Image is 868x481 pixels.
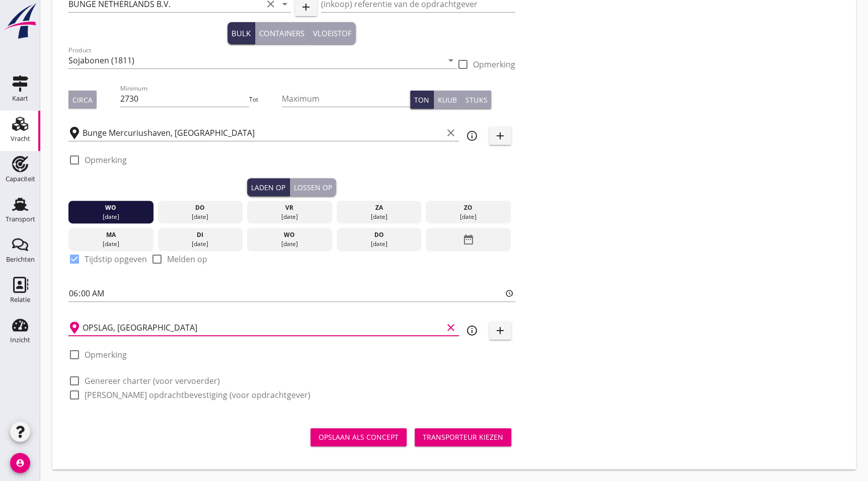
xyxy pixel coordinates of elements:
[71,212,151,221] div: [DATE]
[250,212,330,221] div: [DATE]
[313,28,352,39] div: Vloeistof
[68,52,443,68] input: Product
[434,91,461,109] button: Kuub
[415,428,511,446] button: Transporteur kiezen
[309,22,356,44] button: Vloeistof
[410,91,434,109] button: Ton
[494,325,506,337] i: add
[85,155,127,165] label: Opmerking
[250,230,330,239] div: wo
[160,230,240,239] div: di
[310,428,407,446] button: Opslaan als concept
[255,22,309,44] button: Containers
[160,239,240,249] div: [DATE]
[71,230,151,239] div: ma
[68,91,97,109] button: Circa
[282,91,410,107] input: Maximum
[466,325,478,337] i: info_outline
[6,176,35,182] div: Capaciteit
[494,130,506,142] i: add
[461,91,491,109] button: Stuks
[445,127,457,139] i: clear
[11,135,30,142] div: Vracht
[2,3,38,40] img: logo-small.a267ee39.svg
[160,203,240,212] div: do
[445,322,457,334] i: clear
[259,28,304,39] div: Containers
[231,28,251,39] div: Bulk
[247,178,290,196] button: Laden op
[85,254,147,264] label: Tijdstip opgeven
[227,22,255,44] button: Bulk
[160,212,240,221] div: [DATE]
[319,432,399,442] div: Opslaan als concept
[6,256,35,263] div: Berichten
[466,130,478,142] i: info_outline
[83,319,443,336] input: Losplaats
[71,239,151,249] div: [DATE]
[12,95,28,102] div: Kaart
[10,296,30,303] div: Relatie
[10,453,30,473] i: account_circle
[473,59,515,69] label: Opmerking
[339,230,419,239] div: do
[445,54,457,66] i: arrow_drop_down
[414,95,429,105] div: Ton
[339,212,419,221] div: [DATE]
[72,95,93,105] div: Circa
[6,216,35,222] div: Transport
[83,125,443,141] input: Laadplaats
[428,203,508,212] div: zo
[71,203,151,212] div: wo
[438,95,457,105] div: Kuub
[300,1,312,13] i: add
[120,91,249,107] input: Minimum
[167,254,207,264] label: Melden op
[85,350,127,360] label: Opmerking
[465,95,487,105] div: Stuks
[290,178,336,196] button: Lossen op
[462,230,474,249] i: date_range
[428,212,508,221] div: [DATE]
[85,376,220,386] label: Genereer charter (voor vervoerder)
[339,239,419,249] div: [DATE]
[10,337,30,343] div: Inzicht
[250,203,330,212] div: vr
[250,239,330,249] div: [DATE]
[294,182,332,193] div: Lossen op
[423,432,503,442] div: Transporteur kiezen
[251,182,285,193] div: Laden op
[339,203,419,212] div: za
[249,95,282,104] div: Tot
[85,390,310,400] label: [PERSON_NAME] opdrachtbevestiging (voor opdrachtgever)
